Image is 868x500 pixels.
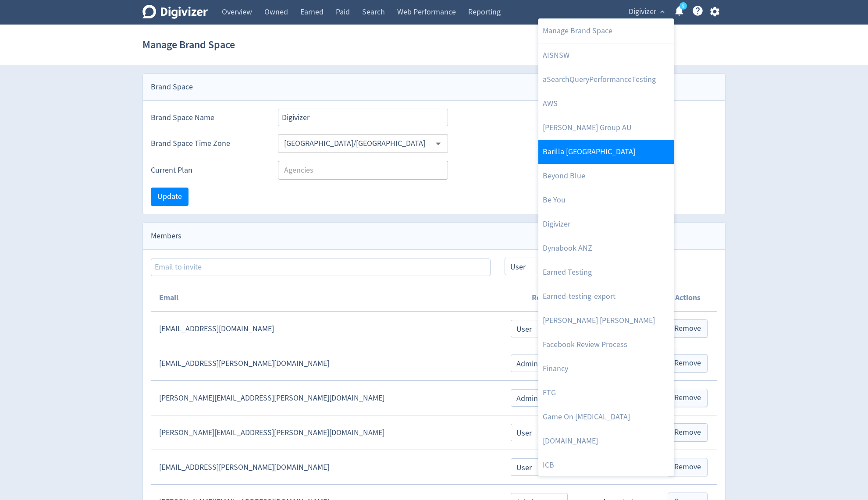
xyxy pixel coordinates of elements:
a: [PERSON_NAME] Group AU [538,116,674,140]
a: Earned-testing-export [538,284,674,309]
a: Game On [MEDICAL_DATA] [538,405,674,429]
a: Manage Brand Space [538,19,674,43]
a: Dynabook ANZ [538,236,674,260]
a: [PERSON_NAME] [PERSON_NAME] [538,309,674,333]
a: FTG [538,381,674,405]
a: AISNSW [538,43,674,67]
a: Be You [538,188,674,212]
a: Barilla [GEOGRAPHIC_DATA] [538,140,674,164]
a: Financy [538,357,674,381]
a: ICB [538,453,674,477]
a: Facebook Review Process [538,333,674,357]
a: AWS [538,92,674,116]
a: Earned Testing [538,260,674,284]
a: [DOMAIN_NAME] [538,429,674,453]
a: aSearchQueryPerformanceTesting [538,67,674,92]
a: Digivizer [538,212,674,236]
a: Beyond Blue [538,164,674,188]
